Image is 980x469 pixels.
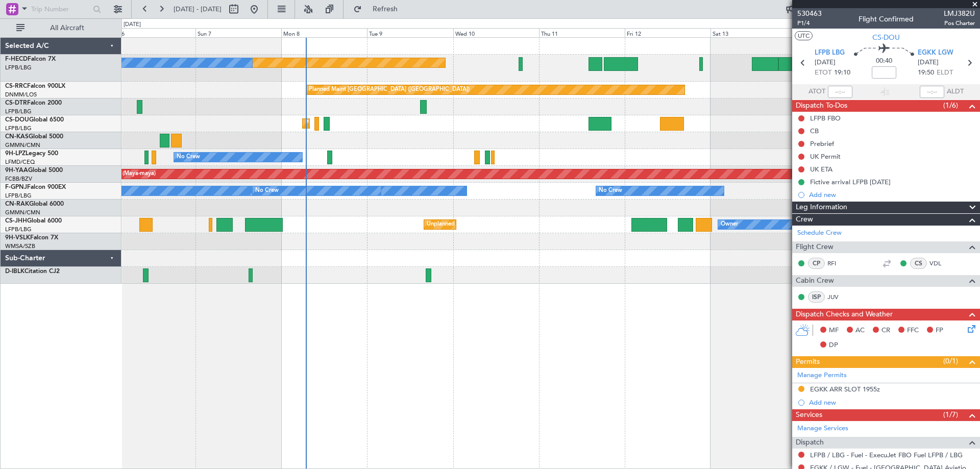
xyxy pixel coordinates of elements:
[796,202,847,213] span: Leg Information
[910,258,927,269] div: CS
[427,217,604,232] div: Unplanned Maint [GEOGRAPHIC_DATA] ([GEOGRAPHIC_DATA] Intl)
[5,226,32,233] a: LFPB/LBG
[796,309,893,320] span: Dispatch Checks and Weather
[5,151,58,157] a: 9H-LPZLegacy 500
[943,409,958,420] span: (1/7)
[5,141,40,149] a: GMMN/CMN
[5,184,27,190] span: F-GPNJ
[710,28,796,37] div: Sat 13
[5,167,63,174] a: 9H-YAAGlobal 5000
[808,87,825,97] span: ATOT
[796,356,820,368] span: Permits
[810,139,834,148] div: Prebrief
[810,114,841,122] div: LFPB FBO
[5,235,30,241] span: 9H-VSLK
[5,218,62,224] a: CS-JHHGlobal 6000
[31,2,90,17] input: Trip Number
[834,68,850,78] span: 19:10
[5,108,32,115] a: LFPB/LBG
[599,183,622,199] div: No Crew
[907,326,919,336] span: FFC
[5,218,27,224] span: CS-JHH
[810,165,832,174] div: UK ETA
[5,175,32,183] a: FCBB/BZV
[797,19,822,28] span: P1/4
[5,192,32,200] a: LFPB/LBG
[5,117,64,123] a: CS-DOUGlobal 6500
[539,28,625,37] div: Thu 11
[5,134,63,140] a: CN-KASGlobal 5000
[305,116,466,131] div: Planned Maint [GEOGRAPHIC_DATA] ([GEOGRAPHIC_DATA])
[27,24,108,32] span: All Aircraft
[797,8,822,19] span: 530463
[815,68,831,78] span: ETOT
[309,82,470,97] div: Planned Maint [GEOGRAPHIC_DATA] ([GEOGRAPHIC_DATA])
[5,125,32,132] a: LFPB/LBG
[796,275,834,287] span: Cabin Crew
[855,326,865,336] span: AC
[5,151,26,157] span: 9H-LPZ
[797,371,847,381] a: Manage Permits
[918,68,934,78] span: 19:50
[5,235,58,241] a: 9H-VSLKFalcon 7X
[5,117,29,123] span: CS-DOU
[918,58,939,68] span: [DATE]
[796,241,834,253] span: Flight Crew
[796,409,822,421] span: Services
[5,64,32,71] a: LFPB/LBG
[829,326,839,336] span: MF
[936,326,943,336] span: FP
[721,217,738,232] div: Owner
[810,451,963,459] a: LFPB / LBG - Fuel - ExecuJet FBO Fuel LFPB / LBG
[364,6,407,13] span: Refresh
[367,28,453,37] div: Tue 9
[943,100,958,111] span: (1/6)
[828,86,852,98] input: --:--
[795,31,813,40] button: UTC
[5,184,66,190] a: F-GPNJFalcon 900EX
[797,424,848,434] a: Manage Services
[110,28,195,37] div: Sat 6
[5,167,28,174] span: 9H-YAA
[5,83,65,89] a: CS-RRCFalcon 900LX
[947,87,964,97] span: ALDT
[808,291,825,303] div: ISP
[918,48,953,58] span: EGKK LGW
[5,268,60,275] a: D-IBLKCitation CJ2
[810,385,880,393] div: EGKK ARR SLOT 1955z
[5,91,37,98] a: DNMM/LOS
[810,178,891,186] div: Fictive arrival LFPB [DATE]
[937,68,953,78] span: ELDT
[809,190,975,199] div: Add new
[5,268,24,275] span: D-IBLK
[827,259,850,268] a: RFI
[796,437,824,449] span: Dispatch
[625,28,710,37] div: Fri 12
[255,183,279,199] div: No Crew
[943,356,958,366] span: (0/1)
[859,14,914,24] div: Flight Confirmed
[281,28,367,37] div: Mon 8
[124,20,141,29] div: [DATE]
[796,100,847,112] span: Dispatch To-Dos
[809,398,975,407] div: Add new
[5,209,40,216] a: GMMN/CMN
[453,28,539,37] div: Wed 10
[174,5,222,14] span: [DATE] - [DATE]
[797,228,842,238] a: Schedule Crew
[796,214,813,226] span: Crew
[876,56,892,66] span: 00:40
[810,127,819,135] div: CB
[11,20,111,36] button: All Aircraft
[5,201,64,207] a: CN-RAKGlobal 6000
[5,56,56,62] a: F-HECDFalcon 7X
[944,19,975,28] span: Pos Charter
[815,58,836,68] span: [DATE]
[5,100,27,106] span: CS-DTR
[177,150,200,165] div: No Crew
[5,100,62,106] a: CS-DTRFalcon 2000
[829,340,838,351] span: DP
[5,56,28,62] span: F-HECD
[929,259,952,268] a: VDL
[5,201,29,207] span: CN-RAK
